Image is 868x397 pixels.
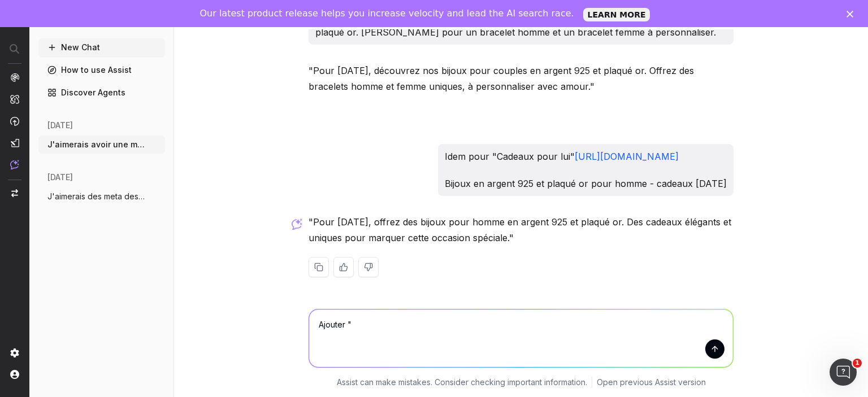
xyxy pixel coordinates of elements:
a: Discover Agents [38,84,165,102]
img: Botify assist logo [292,219,302,230]
a: [URL][DOMAIN_NAME] [575,151,679,162]
a: LEARN MORE [583,8,650,21]
img: Analytics [10,73,19,82]
span: [DATE] [47,172,73,183]
img: My account [10,370,19,379]
p: Bijoux en argent 925 et plaqué or pour homme - cadeaux [DATE] [445,176,727,191]
span: [DATE] [47,120,73,131]
p: "Pour [DATE], offrez des bijoux pour homme en argent 925 et plaqué or. Des cadeaux élégants et un... [309,214,734,246]
span: 1 [853,359,862,368]
img: Studio [10,138,19,147]
button: J'aimerais des meta description pour mes [38,187,165,206]
a: Open previous Assist version [597,377,706,388]
p: "Pour [DATE], découvrez nos bijoux pour couples en argent 925 et plaqué or. Offrez des bracelets ... [309,63,734,94]
div: Our latest product release helps you increase velocity and lead the AI search race. [200,8,574,19]
img: Setting [10,348,19,357]
div: Fermer [847,10,858,17]
p: Idem pour "Cadeaux pour lui" [445,149,727,164]
img: Intelligence [10,94,19,104]
textarea: Ajouter " [309,309,733,367]
img: Activation [10,116,19,126]
p: Assist can make mistakes. Consider checking important information. [337,377,587,388]
iframe: Intercom live chat [830,359,857,386]
button: New Chat [38,38,165,56]
img: Assist [10,160,19,169]
span: J'aimerais avoir une meta description de [47,139,147,150]
span: J'aimerais des meta description pour mes [47,191,147,202]
img: Switch project [11,189,18,197]
a: How to use Assist [38,61,165,79]
button: J'aimerais avoir une meta description de [38,136,165,154]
